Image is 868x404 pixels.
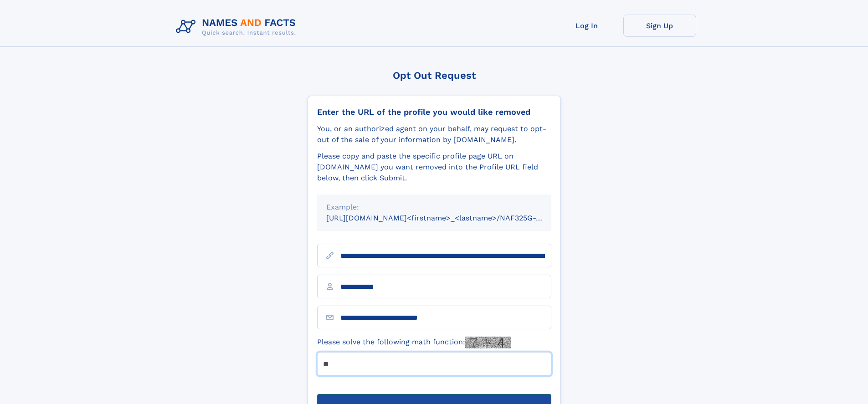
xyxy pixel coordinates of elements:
[317,337,511,348] label: Please solve the following math function:
[326,202,542,213] div: Example:
[326,214,569,222] small: [URL][DOMAIN_NAME]<firstname>_<lastname>/NAF325G-xxxxxxxx
[172,15,303,39] img: Logo Names and Facts
[317,151,551,184] div: Please copy and paste the specific profile page URL on [DOMAIN_NAME] you want removed into the Pr...
[623,15,696,37] a: Sign Up
[317,123,551,145] div: You, or an authorized agent on your behalf, may request to opt-out of the sale of your informatio...
[308,70,561,81] div: Opt Out Request
[550,15,623,37] a: Log In
[317,107,551,117] div: Enter the URL of the profile you would like removed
